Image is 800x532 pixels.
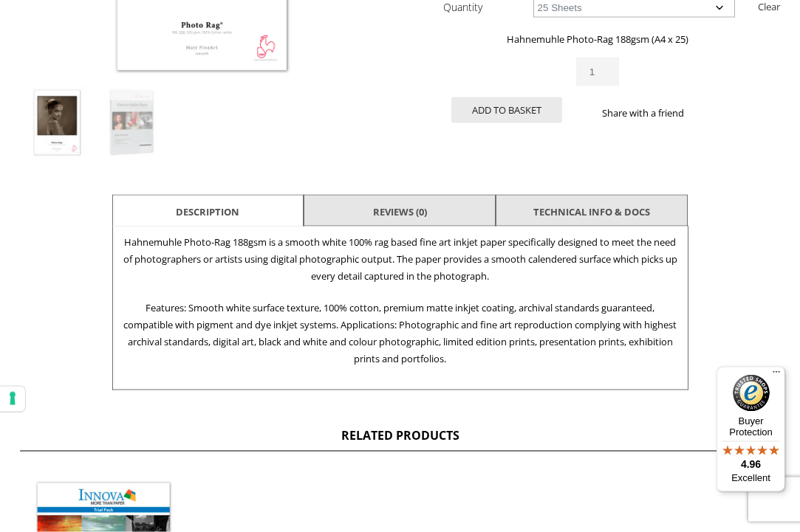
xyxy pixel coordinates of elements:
p: Excellent [717,472,785,484]
p: Hahnemuhle Photo-Rag 188gsm is a smooth white 100% rag based fine art inkjet paper specifically d... [120,234,680,285]
button: Trusted Shops TrustmarkBuyer Protection4.96Excellent [717,367,785,492]
img: Hahnemuhle Photo-Rag 188gsm - Image 2 [95,87,168,160]
a: TECHNICAL INFO & DOCS [533,199,650,226]
img: Hahnemuhle Photo-Rag 188gsm [21,87,94,160]
a: Description [176,199,239,226]
p: Hahnemuhle Photo-Rag 188gsm (A4 x 25) [415,31,780,48]
p: Buyer Protection [717,415,785,438]
img: twitter sharing button [706,107,718,119]
img: email sharing button [724,107,736,119]
p: Share with a friend [598,105,688,122]
a: Reviews (0) [373,199,427,226]
img: Trusted Shops Trustmark [733,375,770,412]
span: 4.96 [741,458,761,470]
h2: Related products [20,427,780,452]
button: Add to basket [451,97,562,123]
input: Product quantity [576,58,619,86]
button: Menu [767,367,785,384]
p: Features: Smooth white surface texture, 100% cotton, premium matte inkjet coating, archival stand... [120,300,680,367]
img: facebook sharing button [688,107,700,119]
